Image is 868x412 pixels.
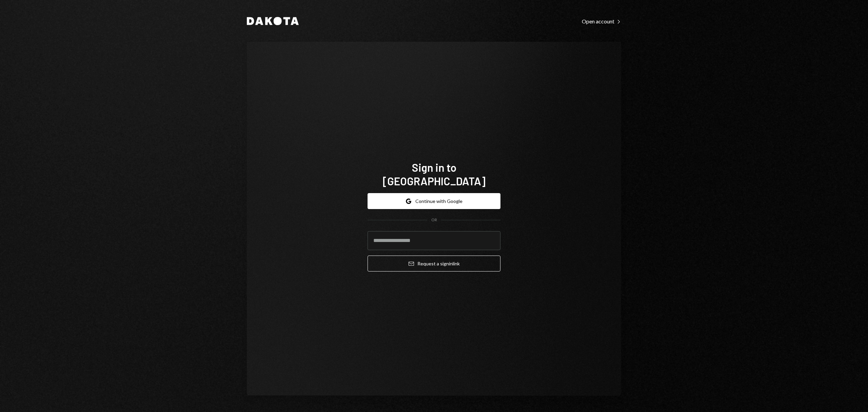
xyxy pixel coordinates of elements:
[368,161,500,188] h1: Sign in to [GEOGRAPHIC_DATA]
[582,17,621,25] a: Open account
[368,193,500,209] button: Continue with Google
[582,18,621,25] div: Open account
[368,256,500,271] button: Request a signinlink
[431,217,437,223] div: OR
